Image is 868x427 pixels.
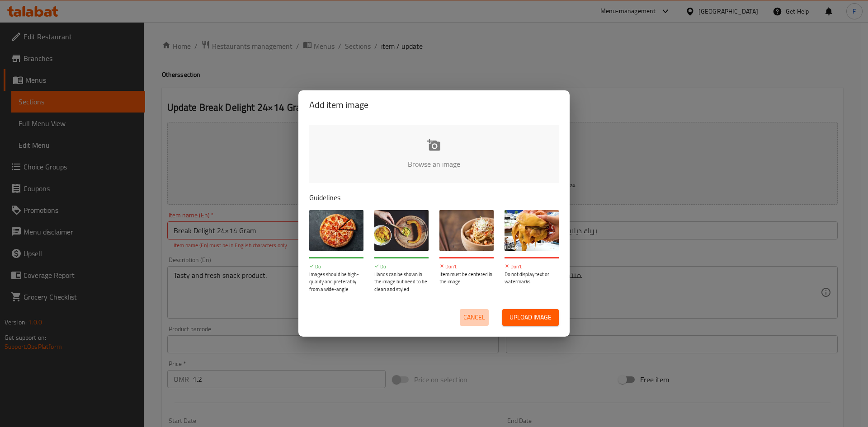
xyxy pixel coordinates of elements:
p: Item must be centered in the image [439,271,494,286]
p: Do [309,263,363,271]
img: guide-img-2@3x.jpg [374,210,429,251]
button: Upload image [502,309,559,326]
img: guide-img-3@3x.jpg [439,210,494,251]
p: Don't [439,263,494,271]
button: Cancel [460,309,489,326]
img: guide-img-4@3x.jpg [505,210,559,251]
p: Do [374,263,429,271]
span: Upload image [509,312,552,323]
span: Cancel [463,312,485,323]
p: Images should be high-quality and preferably from a wide-angle [309,271,363,293]
img: guide-img-1@3x.jpg [309,210,363,251]
p: Hands can be shown in the image but need to be clean and styled [374,271,429,293]
p: Do not display text or watermarks [505,271,559,286]
h2: Add item image [309,98,559,112]
p: Don't [505,263,559,271]
p: Guidelines [309,192,559,203]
